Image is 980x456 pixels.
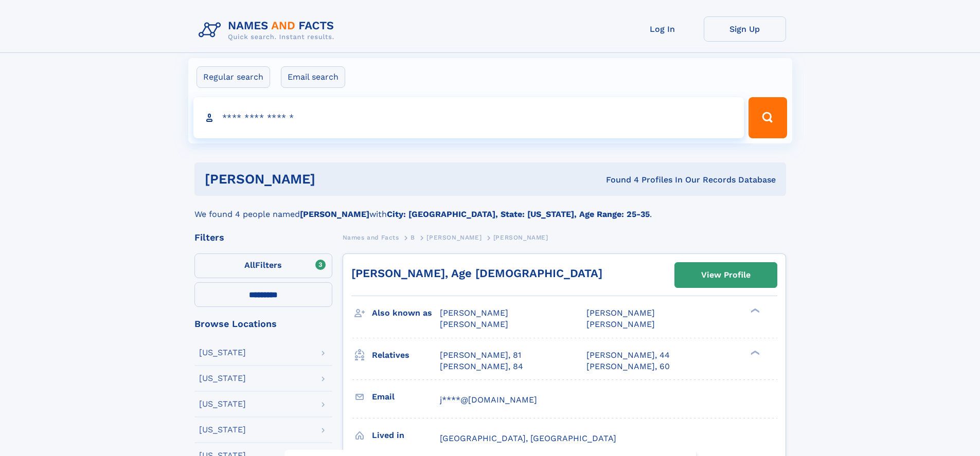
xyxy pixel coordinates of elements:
[586,361,670,372] a: [PERSON_NAME], 60
[749,97,787,138] button: Search Button
[748,349,760,356] div: ❯
[426,234,482,241] span: [PERSON_NAME]
[372,388,440,406] h3: Email
[440,319,508,329] span: [PERSON_NAME]
[300,209,369,219] b: [PERSON_NAME]
[701,263,751,287] div: View Profile
[440,433,616,443] span: [GEOGRAPHIC_DATA], [GEOGRAPHIC_DATA]
[194,253,332,278] label: Filters
[621,16,704,42] a: Log In
[704,16,786,42] a: Sign Up
[194,16,343,44] img: Logo Names and Facts
[343,231,399,244] a: Names and Facts
[281,66,345,88] label: Email search
[440,361,523,372] a: [PERSON_NAME], 84
[748,307,760,314] div: ❯
[426,231,482,244] a: [PERSON_NAME]
[351,267,602,280] a: [PERSON_NAME], Age [DEMOGRAPHIC_DATA]
[586,308,655,318] span: [PERSON_NAME]
[199,426,246,434] div: [US_STATE]
[586,319,655,329] span: [PERSON_NAME]
[493,234,548,241] span: [PERSON_NAME]
[197,66,270,88] label: Regular search
[194,319,332,329] div: Browse Locations
[440,308,508,318] span: [PERSON_NAME]
[460,174,776,186] div: Found 4 Profiles In Our Records Database
[372,304,440,322] h3: Also known as
[199,400,246,408] div: [US_STATE]
[199,349,246,357] div: [US_STATE]
[675,263,777,287] a: View Profile
[194,196,786,221] div: We found 4 people named with .
[194,233,332,242] div: Filters
[387,209,650,219] b: City: [GEOGRAPHIC_DATA], State: [US_STATE], Age Range: 25-35
[199,374,246,382] div: [US_STATE]
[411,234,415,241] span: B
[372,346,440,364] h3: Relatives
[411,231,415,244] a: B
[244,260,255,270] span: All
[440,350,521,361] a: [PERSON_NAME], 81
[586,350,670,361] a: [PERSON_NAME], 44
[372,427,440,444] h3: Lived in
[205,173,461,186] h1: [PERSON_NAME]
[193,97,744,138] input: search input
